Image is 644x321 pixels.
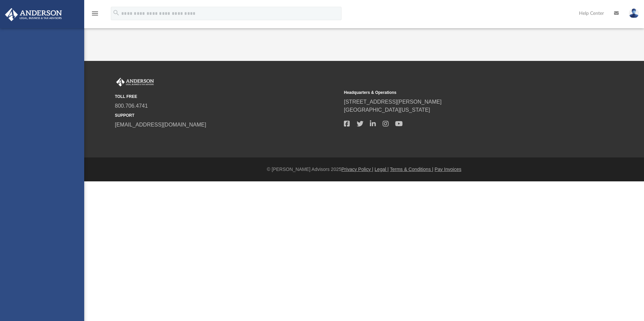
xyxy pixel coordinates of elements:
img: Anderson Advisors Platinum Portal [3,8,64,21]
a: Legal | [375,167,389,172]
small: TOLL FREE [115,94,339,100]
a: [EMAIL_ADDRESS][DOMAIN_NAME] [115,122,206,128]
a: Pay Invoices [434,167,461,172]
img: Anderson Advisors Platinum Portal [115,78,155,86]
a: [STREET_ADDRESS][PERSON_NAME] [344,99,442,105]
i: search [112,9,120,16]
img: User Pic [629,8,639,18]
i: menu [91,9,99,17]
small: SUPPORT [115,112,339,118]
div: © [PERSON_NAME] Advisors 2025 [84,166,644,173]
small: Headquarters & Operations [344,90,568,96]
a: 800.706.4741 [115,103,148,109]
a: Terms & Conditions | [390,167,433,172]
a: menu [91,13,99,17]
a: Privacy Policy | [342,167,374,172]
a: [GEOGRAPHIC_DATA][US_STATE] [344,107,430,113]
